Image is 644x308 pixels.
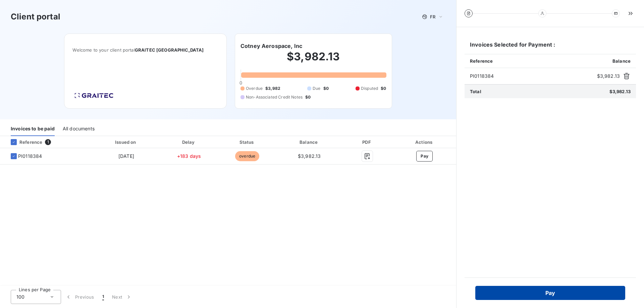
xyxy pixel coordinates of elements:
div: Actions [394,139,455,145]
span: $0 [323,85,329,91]
button: Pay [416,151,433,162]
button: Next [108,290,136,304]
span: Total [470,89,481,94]
h6: Invoices Selected for Payment : [465,41,636,54]
div: All documents [63,122,95,136]
img: Company logo [72,91,115,100]
div: PDF [343,139,392,145]
button: 1 [98,290,108,304]
span: 100 [16,294,24,300]
span: $3,982.13 [298,153,321,159]
span: Reference [470,58,493,64]
span: $0 [305,94,311,100]
span: [DATE] [118,153,134,159]
span: Balance [612,58,631,64]
span: $0 [381,85,386,91]
span: 1 [45,139,51,145]
button: Previous [61,290,98,304]
h3: Client portal [11,11,60,23]
div: Invoices to be paid [11,122,55,136]
div: Status [219,139,276,145]
span: $3,982.13 [597,73,620,79]
div: Issued on [93,139,159,145]
span: $3,982 [265,85,280,91]
span: Welcome to your client portal [72,47,218,53]
div: Balance [278,139,340,145]
h2: $3,982.13 [240,50,386,70]
span: GRAITEC [GEOGRAPHIC_DATA] [135,47,204,53]
span: PI0118384 [470,73,594,79]
h6: Cotney Aerospace, Inc [240,42,302,50]
div: Delay [162,139,216,145]
span: Non-Associated Credit Notes [246,94,303,100]
span: 1 [102,294,104,300]
span: +183 days [177,153,201,159]
div: Reference [5,139,42,145]
button: Pay [475,286,625,300]
span: FR [430,14,435,19]
span: PI0118384 [18,153,42,160]
span: overdue [235,151,259,161]
span: Disputed [361,85,378,91]
span: Overdue [246,85,263,91]
span: 0 [239,80,242,85]
span: $3,982.13 [609,89,631,94]
span: Due [313,85,320,91]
